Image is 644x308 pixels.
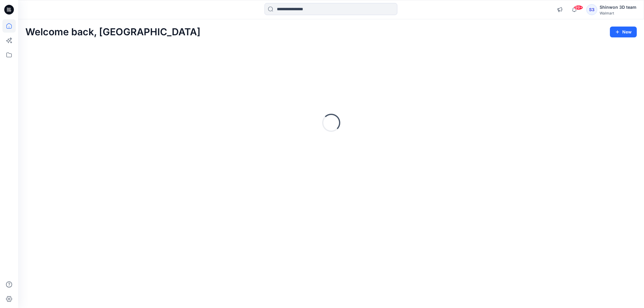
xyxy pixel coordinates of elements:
div: S3 [586,4,597,15]
button: New [610,27,637,37]
span: 99+ [574,5,583,10]
div: Shinwon 3D team [600,4,636,11]
div: Walmart [600,11,636,15]
h2: Welcome back, [GEOGRAPHIC_DATA] [25,27,200,38]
